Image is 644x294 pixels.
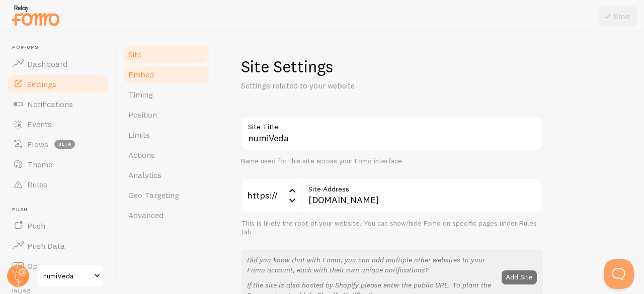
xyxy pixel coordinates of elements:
button: Add Site [502,270,537,284]
span: Pop-ups [12,44,110,51]
label: Site Title [241,116,543,133]
span: beta [54,140,75,149]
a: Geo Targeting [122,185,210,205]
span: Embed [128,69,154,79]
span: Opt-In [27,261,51,271]
span: Push [12,207,110,213]
a: Rules [6,174,110,194]
span: Push [27,221,45,231]
a: Notifications [6,94,110,114]
span: Analytics [128,170,162,180]
span: Rules [27,179,47,189]
a: Analytics [122,165,210,185]
a: numiVeda [36,264,104,288]
span: Dashboard [27,59,67,69]
iframe: Help Scout Beacon - Open [604,259,634,289]
a: Site [122,44,210,64]
input: myhonestcompany.com [301,178,543,213]
div: https:// [241,178,301,213]
span: Timing [128,89,153,100]
span: Limits [128,130,150,140]
span: Site [128,49,141,59]
a: Flows beta [6,134,110,154]
span: Notifications [27,99,73,109]
span: Theme [27,159,52,169]
a: Timing [122,84,210,105]
div: Name used for this site across your Fomo interface [241,157,543,166]
span: Advanced [128,210,164,220]
a: Opt-In [6,256,110,276]
span: Actions [128,150,155,160]
img: fomo-relay-logo-orange.svg [11,3,61,28]
span: Flows [27,139,48,149]
a: Push [6,216,110,236]
a: Embed [122,64,210,84]
a: Limits [122,125,210,145]
a: Settings [6,74,110,94]
span: Push Data [27,241,65,251]
a: Actions [122,145,210,165]
span: Settings [27,79,56,89]
a: Push Data [6,236,110,256]
h1: Site Settings [241,56,543,77]
a: Theme [6,154,110,174]
p: Did you know that with Fomo, you can add multiple other websites to your Fomo account, each with ... [247,255,496,275]
p: Settings related to your website [241,80,482,91]
a: Dashboard [6,54,110,74]
div: This is likely the root of your website. You can show/hide Fomo on specific pages under Rules tab [241,219,543,237]
span: Events [27,119,52,129]
span: Position [128,110,157,120]
a: Position [122,105,210,125]
span: Geo Targeting [128,190,179,200]
a: Events [6,114,110,134]
label: Site Address [301,178,543,195]
a: Advanced [122,205,210,225]
span: numiVeda [43,270,91,282]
